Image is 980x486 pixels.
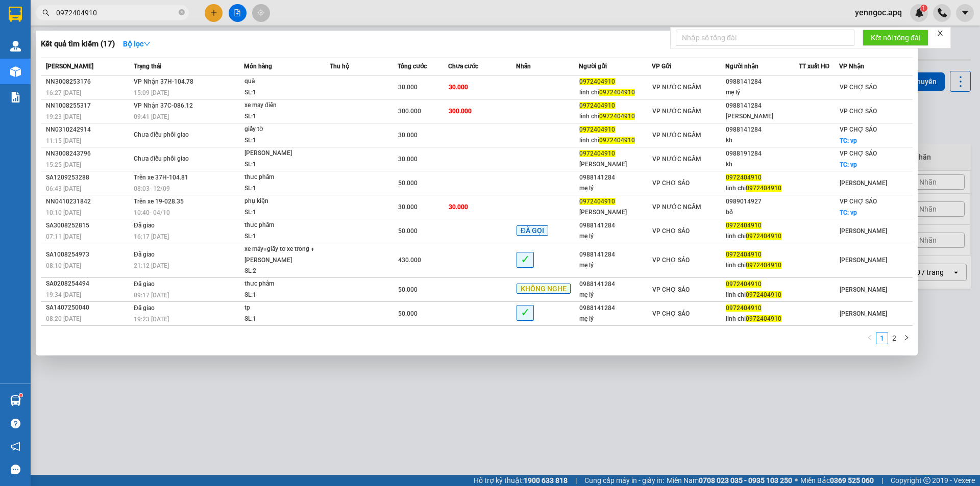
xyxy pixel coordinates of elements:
span: 08:03 - 12/09 [134,185,170,192]
span: [PERSON_NAME] [840,257,887,264]
span: VP CHỢ SÁO [840,84,877,91]
span: ✓ [517,252,534,268]
span: 30.000 [449,203,468,211]
span: 0972404910 [746,315,781,322]
div: 0988141284 [726,100,798,111]
span: [PERSON_NAME] [840,286,887,293]
div: SL: 1 [244,87,321,98]
span: VP CHỢ SÁO [840,126,877,133]
img: warehouse-icon [10,66,21,77]
span: close-circle [179,8,185,18]
div: phụ kiện [244,196,321,207]
span: Kết nối tổng đài [871,32,920,43]
span: VP NƯỚC NGẦM [652,156,701,163]
div: SL: 2 [244,266,321,277]
sup: 1 [19,394,22,397]
span: 11:15 [DATE] [46,137,81,144]
input: Nhập số tổng đài [676,30,854,46]
span: Món hàng [244,63,272,70]
div: mẹ lý [579,231,652,242]
div: 0988191284 [726,148,798,159]
span: Đã giao [134,222,155,229]
span: 30.000 [398,132,418,139]
span: 50.000 [398,180,418,187]
div: mẹ lý [579,260,652,271]
span: 0972404910 [746,233,781,240]
span: VP CHỢ SÁO [652,180,690,187]
span: 30.000 [398,156,418,163]
div: kh [726,159,798,170]
button: Bộ lọcdown [115,36,159,52]
span: 0972404910 [599,137,635,144]
strong: Bộ lọc [123,40,151,48]
div: linh chi [579,111,652,122]
span: 30.000 [398,203,418,211]
div: SL: 1 [244,111,321,122]
h3: Kết quả tìm kiếm ( 17 ) [41,39,115,49]
span: Nhãn [516,63,531,70]
span: Đã giao [134,251,155,258]
span: 0972404910 [746,291,781,298]
div: SL: 1 [244,290,321,301]
li: 2 [888,332,900,344]
span: ✓ [517,305,534,321]
div: SL: 1 [244,314,321,325]
span: [PERSON_NAME] [46,63,93,70]
span: VP NƯỚC NGẦM [652,203,701,211]
a: 1 [876,332,888,344]
span: 0972404910 [726,251,762,258]
span: 0972404910 [746,262,781,269]
span: 08:10 [DATE] [46,262,81,269]
div: SL: 1 [244,207,321,218]
span: TT xuất HĐ [799,63,830,70]
div: 0989014927 [726,196,798,207]
div: 0988141284 [579,220,652,231]
div: xe máy+giấy tơ xe trong +[PERSON_NAME] [244,244,321,266]
span: 10:40 - 04/10 [134,209,170,216]
div: NN3008253176 [46,76,131,87]
div: quà [244,76,321,87]
span: 19:23 [DATE] [134,316,169,323]
span: 09:17 [DATE] [134,292,169,299]
span: VP Nhận [839,63,864,70]
span: 30.000 [398,84,418,91]
span: TC: vp [840,161,857,168]
span: 0972404910 [579,198,615,205]
div: 0988141284 [579,249,652,260]
img: logo-vxr [9,7,22,22]
div: SA1209253288 [46,172,131,183]
span: Chưa cước [448,63,478,70]
div: SL: 1 [244,135,321,146]
div: mẹ lý [579,183,652,194]
span: Tổng cước [398,63,427,70]
div: linh chi [726,290,798,300]
div: linh chi [726,183,798,194]
div: SA1407250040 [46,302,131,313]
div: 0988141284 [579,279,652,290]
li: Next Page [900,332,913,344]
span: right [903,335,910,341]
span: Người nhận [725,63,758,70]
span: question-circle [11,419,20,428]
div: linh chi [726,314,798,324]
span: TC: vp [840,137,857,144]
span: Trạng thái [134,63,161,70]
div: thưc phâm [244,220,321,231]
div: SA0208254494 [46,278,131,289]
span: KHÔNG NGHE [517,284,571,294]
div: [PERSON_NAME] [579,207,652,218]
span: 08:20 [DATE] [46,315,81,322]
div: Chưa điều phối giao [134,130,210,141]
div: giấy tờ [244,124,321,135]
div: NN3008243796 [46,148,131,159]
span: VP Gửi [652,63,671,70]
span: 300.000 [398,108,421,115]
span: 19:34 [DATE] [46,291,81,298]
button: right [900,332,913,344]
span: ĐÃ GỌI [517,225,548,236]
span: 430.000 [398,257,421,264]
div: bố [726,207,798,218]
span: 0972404910 [599,89,635,96]
button: left [864,332,876,344]
span: 0972404910 [599,113,635,120]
